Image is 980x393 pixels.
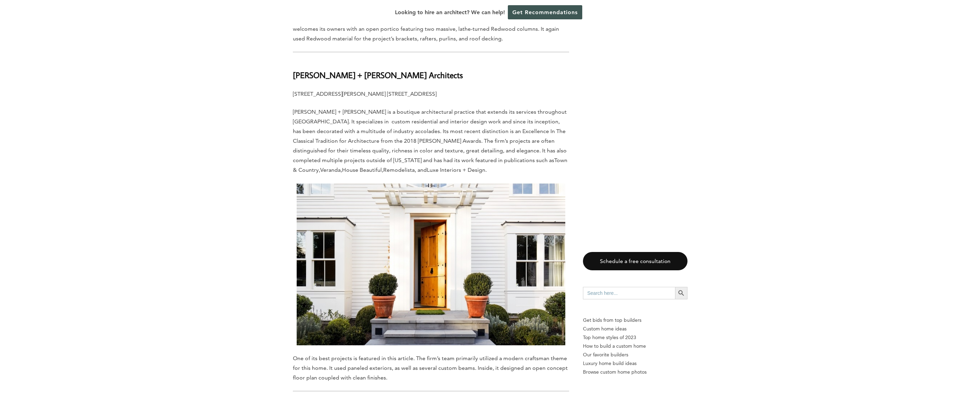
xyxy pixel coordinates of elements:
[320,167,341,173] span: Veranda
[677,289,685,297] svg: Search
[583,368,687,376] a: Browse custom home photos
[583,287,675,299] input: Search here...
[583,252,687,270] a: Schedule a free consultation
[341,167,342,173] span: ,
[508,5,582,19] a: Get Recommendations
[293,157,567,173] span: Town & Country
[427,167,485,173] span: Luxe Interiors + Design
[382,167,383,173] span: ,
[485,167,487,173] span: .
[383,167,415,173] span: Remodelista
[583,333,687,342] a: Top home styles of 2023
[583,359,687,368] a: Luxury home build ideas
[293,355,568,381] span: One of its best projects is featured in this article. The firm’s team primarily utilized a modern...
[583,316,687,325] p: Get bids from top builders
[583,350,687,359] a: Our favorite builders
[293,109,567,163] span: [PERSON_NAME] + [PERSON_NAME] is a boutique architectural practice that extends its services thro...
[583,325,687,333] a: Custom home ideas
[583,342,687,350] a: How to build a custom home
[319,167,320,173] span: ,
[293,69,463,80] b: [PERSON_NAME] + [PERSON_NAME] Architects
[415,167,427,173] span: , and
[342,167,382,173] span: House Beautiful
[293,91,437,97] b: [STREET_ADDRESS][PERSON_NAME] [STREET_ADDRESS]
